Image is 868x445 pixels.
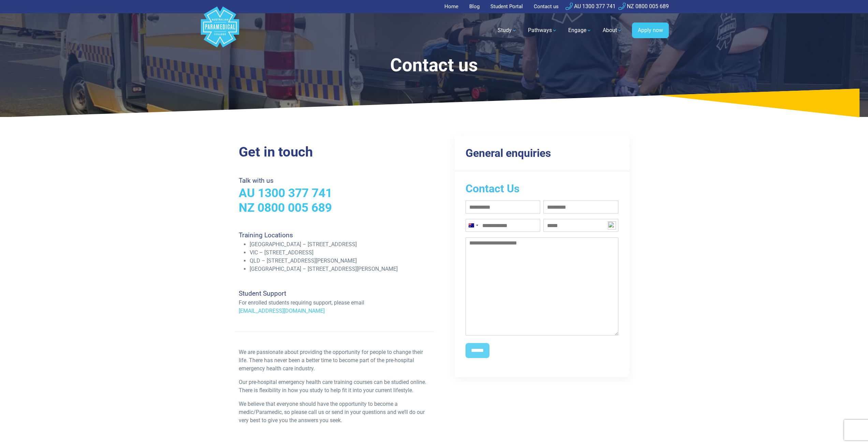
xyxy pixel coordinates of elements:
[239,348,430,373] p: We are passionate about providing the opportunity for people to change their life. There has neve...
[632,23,669,38] a: Apply now
[494,21,521,40] a: Study
[608,221,616,229] img: npw-badge-icon-locked.svg
[564,21,596,40] a: Engage
[250,249,430,257] li: VIC – [STREET_ADDRESS]
[239,231,430,239] h4: Training Locations
[239,308,325,314] a: [EMAIL_ADDRESS][DOMAIN_NAME]
[466,182,619,195] h2: Contact Us
[239,186,332,200] a: AU 1300 377 741
[599,21,627,40] a: About
[239,299,430,307] p: For enrolled students requiring support, please email
[618,3,669,10] a: NZ 0800 005 689
[250,240,430,249] li: [GEOGRAPHIC_DATA] – [STREET_ADDRESS]
[565,3,616,10] a: AU 1300 377 741
[250,265,430,273] li: [GEOGRAPHIC_DATA] – [STREET_ADDRESS][PERSON_NAME]
[239,177,430,184] h4: Talk with us
[258,55,610,76] h1: Contact us
[239,378,430,395] p: Our pre-hospital emergency health care training courses can be studied online. There is flexibili...
[524,21,561,40] a: Pathways
[239,290,430,297] h4: Student Support
[239,400,430,425] p: We believe that everyone should have the opportunity to become a medic/Paramedic, so please call ...
[239,201,332,215] a: NZ 0800 005 689
[466,219,480,232] button: Selected country
[200,13,240,48] a: Australian Paramedical College
[239,144,430,160] h2: Get in touch
[250,257,430,265] li: QLD – [STREET_ADDRESS][PERSON_NAME]
[466,147,619,160] h3: General enquiries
